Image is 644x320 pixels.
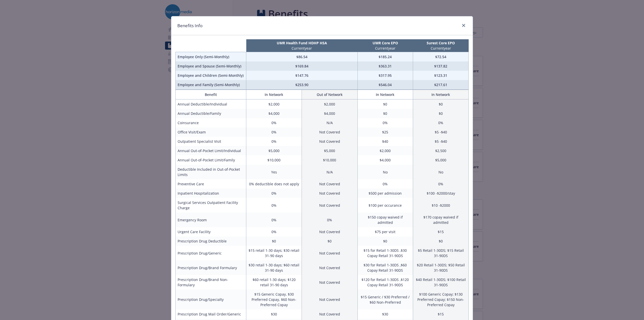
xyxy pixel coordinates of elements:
[176,118,246,127] td: Coinsurance
[176,52,246,62] td: Employee Only (Semi-Monthly)
[176,155,246,165] td: Annual Out-of-Pocket Limit/Family
[176,99,246,109] td: Annual Deductible/Individual
[176,227,246,236] td: Urgent Care Facility
[357,137,413,146] td: $40
[246,118,302,127] td: 0%
[246,189,302,198] td: 0%
[246,165,302,179] td: Yes
[246,155,302,165] td: $10,000
[302,155,357,165] td: $10,000
[302,109,357,118] td: $4,000
[176,127,246,137] td: Office Visit/Exam
[413,189,469,198] td: $100 -$2000/stay
[302,127,357,137] td: Not Covered
[413,275,469,290] td: $40 Retail 1-30DS; $100 Retail 31-90DS
[246,309,302,319] td: $30
[246,99,302,109] td: $2,000
[176,198,246,212] td: Surgical Services Outpatient Facility Charge
[302,99,357,109] td: $2,000
[246,290,302,309] td: $15 Generic Copay, $30 Preferred Copay, $60 Non-Preferred Copay
[246,52,357,62] td: $86.54
[176,137,246,146] td: Outpatient Specialist Visit
[357,90,413,99] th: In Network
[246,137,302,146] td: 0%
[357,189,413,198] td: $500 per admission
[246,90,302,99] th: In Network
[357,236,413,246] td: $0
[413,246,469,260] td: $5 Retail 1-30DS; $15 Retail 31-90DS
[176,109,246,118] td: Annual Deductible/Family
[357,198,413,212] td: $100 per occurance
[413,61,469,71] td: $137.82
[357,146,413,155] td: $2,000
[357,52,413,62] td: $185.24
[413,179,469,189] td: 0%
[357,118,413,127] td: 0%
[357,71,413,80] td: $317.95
[176,246,246,260] td: Prescription Drug/Generic
[302,227,357,236] td: Not Covered
[357,212,413,227] td: $150 copay waived if admitted
[413,80,469,90] td: $217.61
[357,227,413,236] td: $75 per visit
[413,71,469,80] td: $123.31
[176,90,246,99] th: Benefit
[357,80,413,90] td: $546.04
[176,179,246,189] td: Preventive Care
[176,80,246,90] td: Employee and Family (Semi-Monthly)
[176,71,246,80] td: Employee and Children (Semi-Monthly)
[176,165,246,179] td: Deductible Included in Out-of-Pocket Limits
[413,146,469,155] td: $2,500
[302,236,357,246] td: $0
[246,246,302,260] td: $15 retail 1-30 days; $30 retail 31-90 days
[246,61,357,71] td: $169.84
[413,290,469,309] td: $100 Generic Copay; $130 Preferred Copay; $150 Non-Preferred Copay
[302,212,357,227] td: 0%
[176,189,246,198] td: Inpatient Hospitalization
[357,275,413,290] td: $120 for Retail 1-30DS ,$120 Copay Retail 31-90DS
[357,127,413,137] td: $25
[357,179,413,189] td: 0%
[246,146,302,155] td: $5,000
[413,198,469,212] td: $10 -$2000
[358,46,412,51] p: Current year
[176,236,246,246] td: Prescription Drug Deductible
[176,212,246,227] td: Emergency Room
[302,290,357,309] td: Not Covered
[176,39,246,52] th: intentionally left blank
[176,146,246,155] td: Annual Out-of-Pocket Limit/Individual
[246,198,302,212] td: 0%
[413,165,469,179] td: No
[357,99,413,109] td: $0
[413,127,469,137] td: $5 -$40
[246,212,302,227] td: 0%
[246,236,302,246] td: $0
[246,275,302,290] td: $60 retail 1-30 days; $120 retail 31-90 days
[357,290,413,309] td: $15 Generic / $30 Preferred / $60 Non-Preferred
[357,165,413,179] td: No
[461,22,467,28] a: close
[246,227,302,236] td: 0%
[302,90,357,99] th: Out of Network
[413,236,469,246] td: $0
[414,46,468,51] p: Current year
[302,189,357,198] td: Not Covered
[413,109,469,118] td: $0
[413,118,469,127] td: 0%
[413,155,469,165] td: $5,000
[414,40,468,46] p: Surest Core EPO
[357,155,413,165] td: $4,000
[413,52,469,62] td: $72.54
[176,260,246,275] td: Prescription Drug/Brand Formulary
[302,198,357,212] td: Not Covered
[302,260,357,275] td: Not Covered
[176,275,246,290] td: Prescription Drug/Brand Non-Formulary
[246,71,357,80] td: $147.76
[247,40,356,46] p: UMR Health Fund HDHP HSA
[413,309,469,319] td: $15
[302,146,357,155] td: $5,000
[357,309,413,319] td: $30
[357,61,413,71] td: $363.31
[413,260,469,275] td: $20 Retail 1-30DS; $50 Retail 31-90DS
[246,127,302,137] td: 0%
